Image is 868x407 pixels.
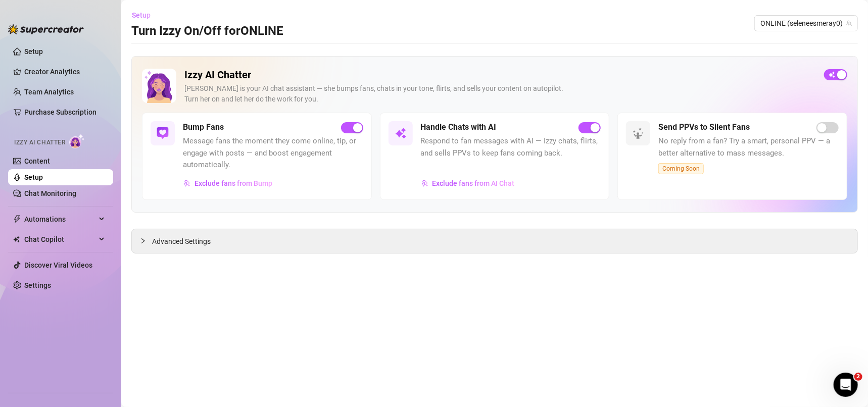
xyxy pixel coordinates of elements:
[658,135,839,159] span: No reply from a fan? Try a smart, personal PPV — a better alternative to mass messages.
[184,83,816,105] div: [PERSON_NAME] is your AI chat assistant — she bumps fans, chats in your tone, flirts, and sells y...
[13,236,20,243] img: Chat Copilot
[421,135,601,159] span: Respond to fan messages with AI — Izzy chats, flirts, and sells PPVs to keep fans coming back.
[24,88,74,96] a: Team Analytics
[421,180,428,187] img: svg%3e
[140,238,146,244] span: collapsed
[24,211,96,227] span: Automations
[14,138,65,147] span: Izzy AI Chatter
[69,134,85,148] img: AI Chatter
[24,104,105,120] a: Purchase Subscription
[152,236,211,247] span: Advanced Settings
[24,157,50,165] a: Content
[24,281,51,289] a: Settings
[760,16,852,31] span: ONLINE (seleneesmeray0)
[184,69,816,81] h2: Izzy AI Chatter
[183,135,363,171] span: Message fans the moment they come online, tip, or engage with posts — and boost engagement automa...
[846,20,852,26] span: team
[195,179,272,187] span: Exclude fans from Bump
[183,180,190,187] img: svg%3e
[183,121,224,133] h5: Bump Fans
[834,373,858,397] iframe: Intercom live chat
[24,64,105,80] a: Creator Analytics
[157,127,169,139] img: svg%3e
[421,121,497,133] h5: Handle Chats with AI
[854,373,862,381] span: 2
[131,7,159,23] button: Setup
[432,179,515,187] span: Exclude fans from AI Chat
[8,24,84,34] img: logo-BBDzfeDw.svg
[658,163,704,174] span: Coming Soon
[24,47,43,56] a: Setup
[13,215,21,223] span: thunderbolt
[183,175,273,191] button: Exclude fans from Bump
[395,127,407,139] img: svg%3e
[24,189,76,197] a: Chat Monitoring
[421,175,515,191] button: Exclude fans from AI Chat
[132,11,151,19] span: Setup
[658,121,750,133] h5: Send PPVs to Silent Fans
[24,261,92,269] a: Discover Viral Videos
[632,127,644,139] img: svg%3e
[24,173,43,181] a: Setup
[142,69,176,103] img: Izzy AI Chatter
[24,231,96,247] span: Chat Copilot
[131,23,283,39] h3: Turn Izzy On/Off for ONLINE
[140,235,152,246] div: collapsed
